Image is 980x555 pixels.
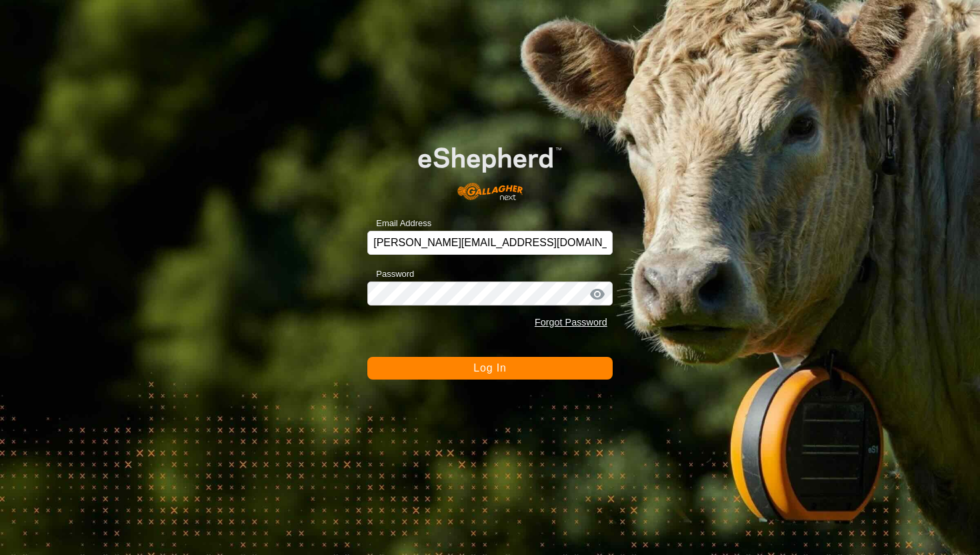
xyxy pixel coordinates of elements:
a: Forgot Password [535,317,607,328]
img: E-shepherd Logo [392,127,588,210]
label: Password [367,267,414,281]
button: Log In [367,357,613,380]
span: Log In [473,362,506,374]
label: Email Address [367,217,431,230]
input: Email Address [367,231,613,255]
